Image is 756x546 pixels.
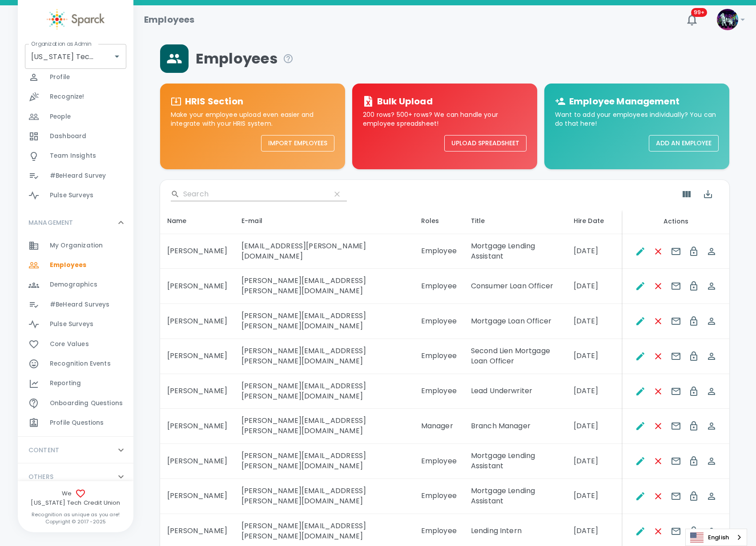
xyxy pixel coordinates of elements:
[18,488,133,507] span: We [US_STATE] Tech Credit Union
[471,215,559,226] div: Title
[464,269,567,304] td: Consumer Loan Officer
[377,94,433,108] h6: Bulk Upload
[18,186,133,205] a: Pulse Surveys
[50,340,89,349] span: Core Values
[681,9,703,30] button: 99+
[421,215,457,226] div: Roles
[574,215,615,226] div: Hire Date
[234,479,414,514] td: [PERSON_NAME][EMAIL_ADDRESS][PERSON_NAME][DOMAIN_NAME]
[649,522,667,540] button: Remove Employee
[171,190,180,199] svg: Search
[18,463,133,490] div: OTHERS
[464,374,567,409] td: Lead Underwriter
[50,191,93,200] span: Pulse Surveys
[18,437,133,463] div: CONTENT
[649,417,667,435] button: Remove Employee
[28,446,59,454] p: CONTENT
[567,409,623,444] td: [DATE]
[414,339,464,374] td: Employee
[160,339,234,374] td: [PERSON_NAME]
[234,234,414,269] td: [EMAIL_ADDRESS][PERSON_NAME][DOMAIN_NAME]
[50,261,86,270] span: Employees
[160,234,234,269] td: [PERSON_NAME]
[50,399,123,408] span: Onboarding Questions
[183,187,324,201] input: Search
[685,417,703,435] button: Change Password
[28,472,53,481] p: OTHERS
[717,9,738,30] img: Picture of Sparck
[18,511,133,518] p: Recognition as unique as you are!
[667,277,685,295] button: Send E-mails
[261,135,334,151] button: Import Employees
[631,487,649,505] button: Edit
[567,444,623,479] td: [DATE]
[649,383,667,400] button: Remove Employee
[18,87,133,107] div: Recognize!
[667,487,685,505] button: Send E-mails
[18,394,133,413] a: Onboarding Questions
[667,383,685,400] button: Send E-mails
[241,215,407,226] div: E-mail
[631,522,649,540] button: Edit
[160,269,234,304] td: [PERSON_NAME]
[47,9,105,30] img: Sparck logo
[18,166,133,186] a: #BeHeard Survey
[18,68,133,87] div: Profile
[234,304,414,339] td: [PERSON_NAME][EMAIL_ADDRESS][PERSON_NAME][DOMAIN_NAME]
[703,487,720,505] button: Spoof This Employee
[649,347,667,365] button: Remove Employee
[703,383,720,400] button: Spoof This Employee
[464,409,567,444] td: Branch Manager
[18,275,133,295] a: Demographics
[50,320,93,329] span: Pulse Surveys
[685,452,703,470] button: Change Password
[234,444,414,479] td: [PERSON_NAME][EMAIL_ADDRESS][PERSON_NAME][DOMAIN_NAME]
[567,304,623,339] td: [DATE]
[18,255,133,275] div: Employees
[703,347,720,365] button: Spoof This Employee
[649,487,667,505] button: Remove Employee
[414,269,464,304] td: Employee
[18,354,133,374] div: Recognition Events
[18,146,133,166] div: Team Insights
[18,315,133,334] a: Pulse Surveys
[185,94,243,108] h6: HRIS Section
[234,269,414,304] td: [PERSON_NAME][EMAIL_ADDRESS][PERSON_NAME][DOMAIN_NAME]
[171,110,334,128] p: Make your employee upload even easier and integrate with your HRIS system.
[631,347,649,365] button: Edit
[50,300,109,309] span: #BeHeard Surveys
[18,413,133,433] a: Profile Questions
[167,215,227,226] div: Name
[649,277,667,295] button: Remove Employee
[649,135,719,151] button: Add an Employee
[50,151,96,160] span: Team Insights
[444,135,527,151] button: Upload Spreadsheet
[703,522,720,540] button: Spoof This Employee
[464,444,567,479] td: Mortgage Lending Assistant
[50,359,111,368] span: Recognition Events
[18,236,133,255] a: My Organization
[414,234,464,269] td: Employee
[50,73,70,82] span: Profile
[703,452,720,470] button: Spoof This Employee
[667,243,685,260] button: Send E-mails
[160,304,234,339] td: [PERSON_NAME]
[414,304,464,339] td: Employee
[567,269,623,304] td: [DATE]
[18,374,133,393] div: Reporting
[685,522,703,540] button: Change Password
[569,94,680,108] h6: Employee Management
[685,277,703,295] button: Change Password
[18,107,133,127] a: People
[464,234,567,269] td: Mortgage Lending Assistant
[50,241,103,250] span: My Organization
[363,110,527,128] p: 200 rows? 500+ rows? We can handle your employee spreadsheet!
[18,48,133,209] div: GENERAL
[685,243,703,260] button: Change Password
[703,243,720,260] button: Spoof This Employee
[111,50,123,63] button: Open
[414,479,464,514] td: Employee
